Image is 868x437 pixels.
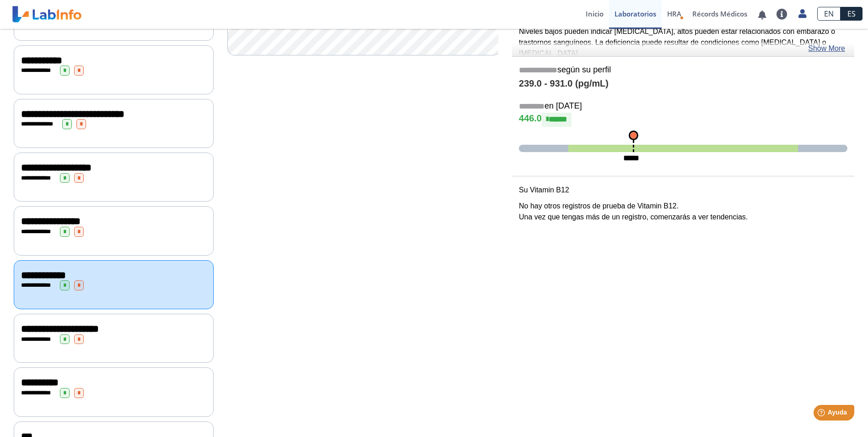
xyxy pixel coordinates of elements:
h5: en [DATE] [519,101,847,112]
h5: según su perfil [519,65,847,76]
h4: 239.0 - 931.0 (pg/mL) [519,78,847,89]
h4: 446.0 [519,113,847,126]
a: EN [817,7,841,21]
p: La [MEDICAL_DATA] ([MEDICAL_DATA]) en sangre es esencial para las funciones corporales. Niveles b... [519,15,847,59]
iframe: Help widget launcher [787,401,858,427]
p: No hay otros registros de prueba de Vitamin B12. Una vez que tengas más de un registro, comenzará... [519,201,847,223]
span: HRA [667,9,681,18]
a: ES [841,7,863,21]
p: Su Vitamin B12 [519,185,847,196]
a: Show More [808,43,845,54]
